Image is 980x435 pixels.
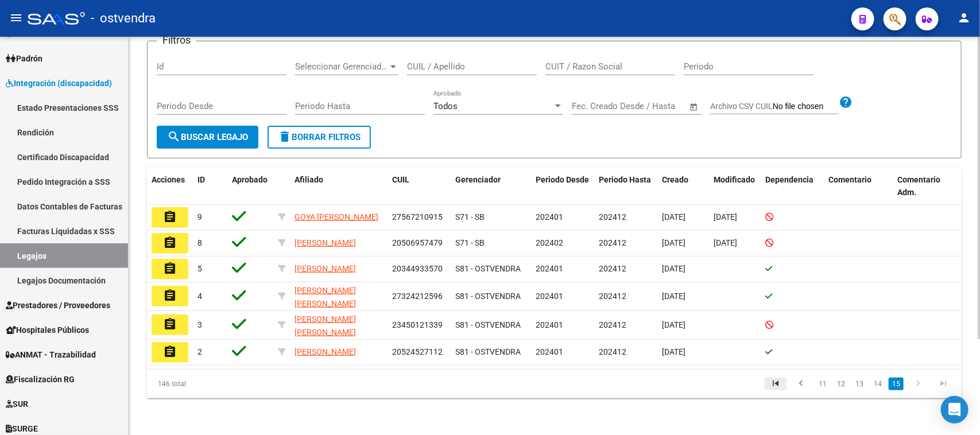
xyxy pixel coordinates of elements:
[572,101,618,111] input: Fecha inicio
[197,238,202,247] span: 8
[907,378,929,390] a: go to next page
[599,292,626,301] span: 202412
[662,238,685,247] span: [DATE]
[815,378,830,390] a: 11
[629,101,684,111] input: Fecha fin
[599,238,626,247] span: 202412
[887,374,905,394] li: page 15
[869,374,887,394] li: page 14
[392,264,443,273] span: 20344933570
[6,348,96,361] span: ANMAT - Trazabilidad
[536,347,563,356] span: 202401
[455,347,521,356] span: S81 - OSTVENDRA
[828,175,871,184] span: Comentario
[714,175,755,184] span: Modificado
[536,264,563,273] span: 202401
[197,320,202,329] span: 3
[839,95,853,109] mat-icon: help
[599,212,626,222] span: 202412
[710,102,773,111] span: Archivo CSV CUIL
[6,373,75,386] span: Fiscalización RG
[392,238,443,247] span: 20506957479
[197,264,202,273] span: 5
[163,345,177,359] mat-icon: assignment
[9,11,23,25] mat-icon: menu
[6,77,112,90] span: Integración (discapacidad)
[852,378,867,390] a: 13
[433,101,458,111] span: Todos
[197,212,202,222] span: 9
[536,175,589,184] span: Periodo Desde
[834,378,849,390] a: 12
[6,52,42,65] span: Padrón
[278,132,361,142] span: Borrar Filtros
[167,130,181,143] mat-icon: search
[599,264,626,273] span: 202412
[157,126,258,149] button: Buscar Legajo
[662,264,685,273] span: [DATE]
[709,168,761,205] datatable-header-cell: Modificado
[163,210,177,224] mat-icon: assignment
[832,374,850,394] li: page 12
[193,168,227,205] datatable-header-cell: ID
[455,292,521,301] span: S81 - OSTVENDRA
[599,320,626,329] span: 202412
[455,238,485,247] span: S71 - SB
[157,32,196,48] h3: Filtros
[147,168,193,205] datatable-header-cell: Acciones
[232,175,268,184] span: Aprobado
[814,374,832,394] li: page 11
[295,175,323,184] span: Afiliado
[599,347,626,356] span: 202412
[455,264,521,273] span: S81 - OSTVENDRA
[295,264,356,273] span: [PERSON_NAME]
[163,289,177,302] mat-icon: assignment
[295,286,356,308] span: [PERSON_NAME] [PERSON_NAME]
[662,212,685,222] span: [DATE]
[536,212,563,222] span: 202401
[6,324,89,336] span: Hospitales Públicos
[451,168,531,205] datatable-header-cell: Gerenciador
[765,378,787,390] a: go to first page
[889,378,904,390] a: 15
[657,168,709,205] datatable-header-cell: Creado
[6,299,110,312] span: Prestadores / Proveedores
[392,292,443,301] span: 27324212596
[870,378,885,390] a: 14
[197,347,202,356] span: 2
[152,175,185,184] span: Acciones
[662,347,685,356] span: [DATE]
[714,238,737,247] span: [DATE]
[392,212,443,222] span: 27567210915
[163,236,177,250] mat-icon: assignment
[455,320,521,329] span: S81 - OSTVENDRA
[455,212,485,222] span: S71 - SB
[227,168,273,205] datatable-header-cell: Aprobado
[278,130,292,143] mat-icon: delete
[662,292,685,301] span: [DATE]
[714,212,737,222] span: [DATE]
[824,168,893,205] datatable-header-cell: Comentario
[536,238,563,247] span: 202402
[893,168,962,205] datatable-header-cell: Comentario Adm.
[295,212,378,222] span: GOYA [PERSON_NAME]
[773,102,839,112] input: Archivo CSV CUIL
[290,168,388,205] datatable-header-cell: Afiliado
[392,347,443,356] span: 20524527112
[536,320,563,329] span: 202401
[91,6,156,31] span: - ostvendra
[295,314,356,337] span: [PERSON_NAME] [PERSON_NAME]
[147,370,308,398] div: 146 total
[295,238,356,247] span: [PERSON_NAME]
[932,378,954,390] a: go to last page
[167,132,248,142] span: Buscar Legajo
[850,374,869,394] li: page 13
[688,100,701,114] button: Open calendar
[197,292,202,301] span: 4
[765,175,814,184] span: Dependencia
[197,175,205,184] span: ID
[268,126,371,149] button: Borrar Filtros
[599,175,651,184] span: Periodo Hasta
[388,168,451,205] datatable-header-cell: CUIL
[6,398,28,410] span: SUR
